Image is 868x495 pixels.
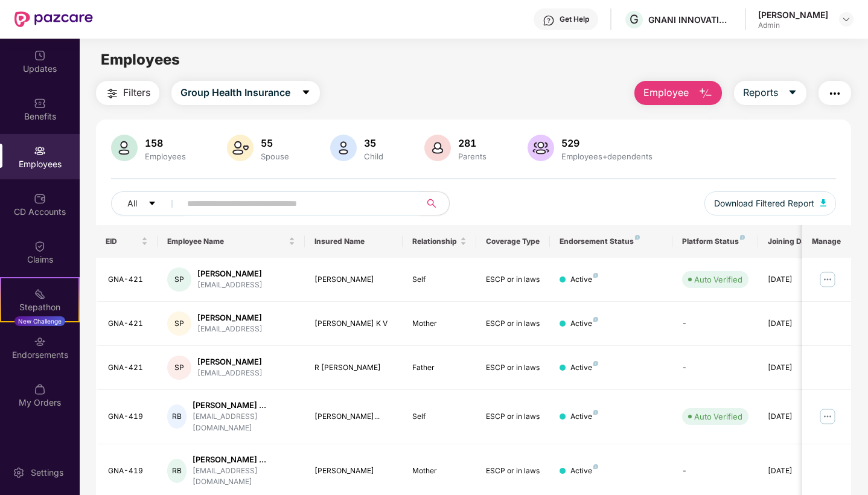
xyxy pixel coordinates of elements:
[167,237,286,246] span: Employee Name
[420,199,443,208] span: search
[108,318,148,330] div: GNA-421
[258,152,292,161] div: Spouse
[362,137,386,149] div: 35
[486,465,540,477] div: ESCP or in laws
[456,137,489,149] div: 281
[305,225,403,258] th: Insured Name
[314,318,394,330] div: [PERSON_NAME] K V
[694,273,742,286] div: Auto Verified
[560,14,589,24] div: Get Help
[412,237,458,246] span: Relationship
[698,86,713,101] img: svg+xml;base64,PHN2ZyB4bWxucz0iaHR0cDovL3d3dy53My5vcmcvMjAwMC9zdmciIHhtbG5zOnhsaW5rPSJodHRwOi8vd3...
[197,268,263,279] div: [PERSON_NAME]
[111,135,138,161] img: svg+xml;base64,PHN2ZyB4bWxucz0iaHR0cDovL3d3dy53My5vcmcvMjAwMC9zdmciIHhtbG5zOnhsaW5rPSJodHRwOi8vd3...
[34,49,46,62] img: svg+xml;base64,PHN2ZyBpZD0iVXBkYXRlZCIgeG1sbnM9Imh0dHA6Ly93d3cudzMub3JnLzIwMDAvc3ZnIiB3aWR0aD0iMj...
[167,404,187,429] div: RB
[528,135,554,161] img: svg+xml;base64,PHN2ZyB4bWxucz0iaHR0cDovL3d3dy53My5vcmcvMjAwMC9zdmciIHhtbG5zOnhsaW5rPSJodHRwOi8vd3...
[227,135,254,161] img: svg+xml;base64,PHN2ZyB4bWxucz0iaHR0cDovL3d3dy53My5vcmcvMjAwMC9zdmciIHhtbG5zOnhsaW5rPSJodHRwOi8vd3...
[148,199,156,209] span: caret-down
[758,9,828,21] div: [PERSON_NAME]
[403,225,476,258] th: Relationship
[167,459,187,483] div: RB
[197,368,263,379] div: [EMAIL_ADDRESS]
[167,311,191,336] div: SP
[193,400,295,411] div: [PERSON_NAME] ...
[768,465,822,477] div: [DATE]
[1,301,78,313] div: Stepathon
[593,273,598,278] img: svg+xml;base64,PHN2ZyB4bWxucz0iaHR0cDovL3d3dy53My5vcmcvMjAwMC9zdmciIHdpZHRoPSI4IiBoZWlnaHQ9IjgiIH...
[193,411,295,434] div: [EMAIL_ADDRESS][DOMAIN_NAME]
[682,237,748,246] div: Platform Status
[593,410,598,415] img: svg+xml;base64,PHN2ZyB4bWxucz0iaHR0cDovL3d3dy53My5vcmcvMjAwMC9zdmciIHdpZHRoPSI4IiBoZWlnaHQ9IjgiIH...
[314,274,394,286] div: [PERSON_NAME]
[412,274,467,286] div: Self
[570,411,598,423] div: Active
[570,318,598,330] div: Active
[108,465,148,477] div: GNA-419
[635,235,640,240] img: svg+xml;base64,PHN2ZyB4bWxucz0iaHR0cDovL3d3dy53My5vcmcvMjAwMC9zdmciIHdpZHRoPSI4IiBoZWlnaHQ9IjgiIH...
[841,14,851,24] img: svg+xml;base64,PHN2ZyBpZD0iRHJvcGRvd24tMzJ4MzIiIHhtbG5zPSJodHRwOi8vd3d3LnczLm9yZy8yMDAwL3N2ZyIgd2...
[197,312,263,324] div: [PERSON_NAME]
[142,137,188,149] div: 158
[570,465,598,477] div: Active
[593,361,598,366] img: svg+xml;base64,PHN2ZyB4bWxucz0iaHR0cDovL3d3dy53My5vcmcvMjAwMC9zdmciIHdpZHRoPSI4IiBoZWlnaHQ9IjgiIH...
[111,191,185,216] button: Allcaret-down
[171,81,320,105] button: Group Health Insurancecaret-down
[34,145,46,157] img: svg+xml;base64,PHN2ZyBpZD0iRW1wbG95ZWVzIiB4bWxucz0iaHR0cDovL3d3dy53My5vcmcvMjAwMC9zdmciIHdpZHRoPS...
[559,152,655,161] div: Employees+dependents
[802,225,851,258] th: Manage
[123,85,150,100] span: Filters
[694,410,742,423] div: Auto Verified
[768,411,822,423] div: [DATE]
[560,237,663,246] div: Endorsement Status
[197,356,263,368] div: [PERSON_NAME]
[828,86,842,101] img: svg+xml;base64,PHN2ZyB4bWxucz0iaHR0cDovL3d3dy53My5vcmcvMjAwMC9zdmciIHdpZHRoPSIyNCIgaGVpZ2h0PSIyNC...
[734,81,806,105] button: Reportscaret-down
[648,14,733,25] div: GNANI INNOVATIONS PRIVATE LIMITED
[412,411,467,423] div: Self
[704,191,836,216] button: Download Filtered Report
[412,465,467,477] div: Mother
[108,411,148,423] div: GNA-419
[714,197,814,210] span: Download Filtered Report
[34,97,46,109] img: svg+xml;base64,PHN2ZyBpZD0iQmVuZWZpdHMiIHhtbG5zPSJodHRwOi8vd3d3LnczLm9yZy8yMDAwL3N2ZyIgd2lkdGg9Ij...
[127,197,137,210] span: All
[818,407,837,426] img: manageButton
[643,85,689,100] span: Employee
[142,152,188,161] div: Employees
[34,336,46,348] img: svg+xml;base64,PHN2ZyBpZD0iRW5kb3JzZW1lbnRzIiB4bWxucz0iaHR0cDovL3d3dy53My5vcmcvMjAwMC9zdmciIHdpZH...
[101,51,180,68] span: Employees
[27,467,67,479] div: Settings
[96,81,159,105] button: Filters
[34,240,46,252] img: svg+xml;base64,PHN2ZyBpZD0iQ2xhaW0iIHhtbG5zPSJodHRwOi8vd3d3LnczLm9yZy8yMDAwL3N2ZyIgd2lkdGg9IjIwIi...
[543,14,555,27] img: svg+xml;base64,PHN2ZyBpZD0iSGVscC0zMngzMiIgeG1sbnM9Imh0dHA6Ly93d3cudzMub3JnLzIwMDAvc3ZnIiB3aWR0aD...
[34,383,46,395] img: svg+xml;base64,PHN2ZyBpZD0iTXlfT3JkZXJzIiBkYXRhLW5hbWU9Ik15IE9yZGVycyIgeG1sbnM9Imh0dHA6Ly93d3cudz...
[758,225,832,258] th: Joining Date
[559,137,655,149] div: 529
[424,135,451,161] img: svg+xml;base64,PHN2ZyB4bWxucz0iaHR0cDovL3d3dy53My5vcmcvMjAwMC9zdmciIHhtbG5zOnhsaW5rPSJodHRwOi8vd3...
[593,317,598,322] img: svg+xml;base64,PHN2ZyB4bWxucz0iaHR0cDovL3d3dy53My5vcmcvMjAwMC9zdmciIHdpZHRoPSI4IiBoZWlnaHQ9IjgiIH...
[14,11,93,27] img: New Pazcare Logo
[330,135,357,161] img: svg+xml;base64,PHN2ZyB4bWxucz0iaHR0cDovL3d3dy53My5vcmcvMjAwMC9zdmciIHhtbG5zOnhsaW5rPSJodHRwOi8vd3...
[412,362,467,374] div: Father
[193,465,295,488] div: [EMAIL_ADDRESS][DOMAIN_NAME]
[768,362,822,374] div: [DATE]
[14,316,65,326] div: New Challenge
[362,152,386,161] div: Child
[108,274,148,286] div: GNA-421
[108,362,148,374] div: GNA-421
[13,467,25,479] img: svg+xml;base64,PHN2ZyBpZD0iU2V0dGluZy0yMHgyMCIgeG1sbnM9Imh0dHA6Ly93d3cudzMub3JnLzIwMDAvc3ZnIiB3aW...
[193,454,295,465] div: [PERSON_NAME] ...
[672,346,758,390] td: -
[570,362,598,374] div: Active
[570,274,598,286] div: Active
[672,302,758,346] td: -
[197,324,263,335] div: [EMAIL_ADDRESS]
[314,411,394,423] div: [PERSON_NAME]...
[820,199,826,206] img: svg+xml;base64,PHN2ZyB4bWxucz0iaHR0cDovL3d3dy53My5vcmcvMjAwMC9zdmciIHhtbG5zOnhsaW5rPSJodHRwOi8vd3...
[96,225,158,258] th: EID
[197,279,263,291] div: [EMAIL_ADDRESS]
[486,274,540,286] div: ESCP or in laws
[412,318,467,330] div: Mother
[258,137,292,149] div: 55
